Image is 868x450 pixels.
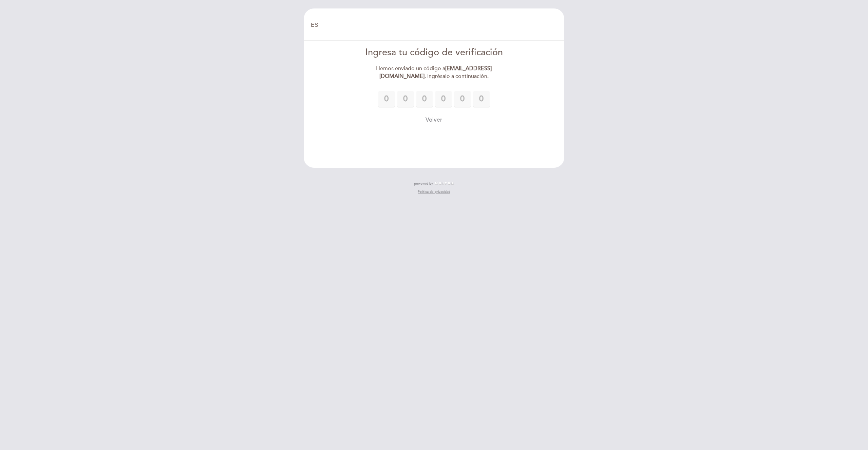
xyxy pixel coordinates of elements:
input: 0 [435,91,452,107]
a: Política de privacidad [418,189,450,194]
img: MEITRE [435,182,454,185]
input: 0 [397,91,414,107]
input: 0 [473,91,490,107]
div: Ingresa tu código de verificación [356,46,512,59]
input: 0 [378,91,395,107]
a: powered by [414,181,454,186]
button: Volver [426,116,442,124]
input: 0 [416,91,433,107]
strong: [EMAIL_ADDRESS][DOMAIN_NAME] [379,65,492,80]
input: 0 [454,91,471,107]
span: powered by [414,181,433,186]
div: Hemos enviado un código a . Ingrésalo a continuación. [356,65,512,80]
